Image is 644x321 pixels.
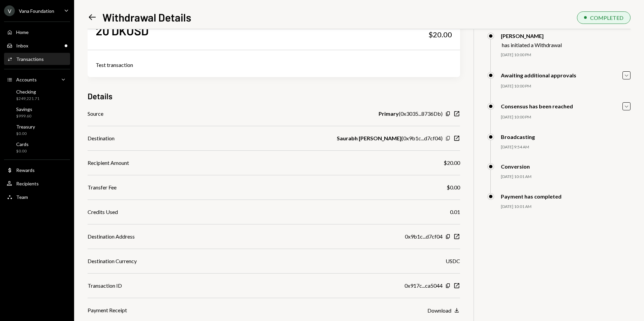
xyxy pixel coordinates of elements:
div: $999.60 [16,113,32,119]
div: Team [16,194,28,200]
a: Cards$0.00 [4,139,70,155]
div: $0.00 [16,148,29,154]
div: Destination Address [88,233,135,241]
div: Transaction ID [88,282,122,290]
div: [DATE] 10:01 AM [501,204,631,210]
a: Home [4,26,70,38]
div: Transfer Fee [88,183,117,191]
div: $20.00 [444,159,460,167]
a: Rewards [4,164,70,176]
div: Savings [16,106,32,112]
h1: Withdrawal Details [102,10,191,24]
div: Inbox [16,43,28,48]
div: Checking [16,89,39,95]
b: Saurabh [PERSON_NAME] [337,134,401,142]
div: has initiated a Withdrawal [502,42,562,48]
div: Transactions [16,56,44,62]
div: $249,221.71 [16,96,39,102]
div: Awaiting additional approvals [501,72,576,78]
div: V [4,5,15,16]
div: Treasury [16,124,35,130]
div: Credits Used [88,208,118,216]
div: [DATE] 9:54 AM [501,144,631,150]
div: Recipient Amount [88,159,129,167]
div: Cards [16,141,29,147]
div: USDC [446,257,460,265]
div: Rewards [16,167,35,173]
div: Payment has completed [501,193,561,200]
div: [DATE] 10:00 PM [501,83,631,89]
div: Recipients [16,181,39,186]
div: 0x9b1c...d7cf04 [405,233,443,241]
a: Accounts [4,73,70,85]
div: Destination Currency [88,257,137,265]
button: Download [427,307,460,314]
a: Transactions [4,53,70,65]
a: Checking$249,221.71 [4,87,70,103]
div: $0.00 [16,131,35,137]
div: Accounts [16,77,37,82]
b: Primary [379,110,399,118]
div: 20 DKUSD [96,23,149,38]
div: Payment Receipt [88,306,127,314]
h3: Details [88,91,112,102]
div: Conversion [501,163,530,170]
a: Recipients [4,177,70,189]
div: Download [427,307,451,314]
a: Treasury$0.00 [4,122,70,138]
a: Inbox [4,39,70,51]
div: $0.00 [447,183,460,191]
div: [DATE] 10:00 PM [501,114,631,120]
div: 0x917c...ca5044 [405,282,443,290]
div: [DATE] 10:01 AM [501,174,631,180]
div: Broadcasting [501,134,535,140]
div: Vana Foundation [19,8,54,14]
div: ( 0x3035...8736Db ) [379,110,443,118]
a: Team [4,191,70,203]
div: Source [88,110,103,118]
div: Destination [88,134,115,142]
div: Test transaction [96,61,452,69]
div: COMPLETED [590,14,623,21]
div: Consensus has been reached [501,103,573,109]
a: Savings$999.60 [4,104,70,120]
div: [PERSON_NAME] [501,33,562,39]
div: $20.00 [428,30,452,39]
div: ( 0x9b1c...d7cf04 ) [337,134,443,142]
div: [DATE] 10:00 PM [501,52,631,58]
div: 0.01 [450,208,460,216]
div: Home [16,29,29,35]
